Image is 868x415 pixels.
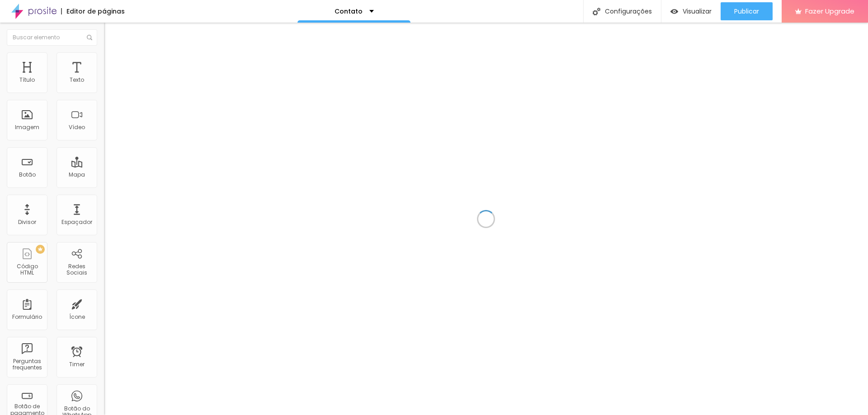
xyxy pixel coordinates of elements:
div: Timer [69,361,85,368]
span: Fazer Upgrade [805,7,854,15]
div: Mapa [69,172,85,178]
span: Publicar [734,8,759,15]
img: Icone [87,35,92,40]
div: Perguntas frequentes [9,358,45,371]
div: Vídeo [69,124,85,131]
span: Visualizar [683,8,712,15]
p: Contato [335,8,363,14]
img: view-1.svg [670,8,678,15]
div: Redes Sociais [59,263,94,276]
div: Botão [19,172,36,178]
div: Código HTML [9,263,45,276]
div: Formulário [12,314,42,320]
div: Texto [70,77,84,83]
button: Publicar [721,2,773,20]
div: Espaçador [61,219,92,225]
div: Título [19,77,35,83]
img: Icone [593,8,600,15]
div: Imagem [15,124,39,131]
div: Ícone [69,314,85,320]
button: Visualizar [661,2,721,20]
input: Buscar elemento [7,29,97,46]
div: Editor de páginas [61,8,125,14]
div: Divisor [18,219,36,225]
